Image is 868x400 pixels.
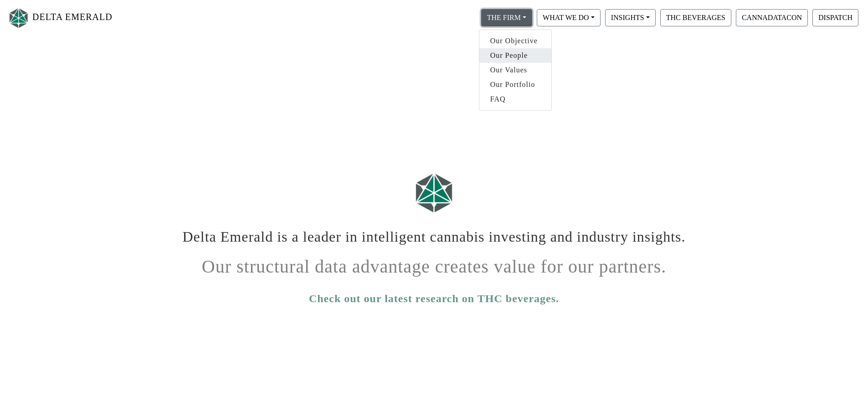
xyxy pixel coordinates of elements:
[181,249,687,278] h1: Our structural data advantage creates value for our partners.
[479,63,551,77] a: Our Values
[479,92,551,106] a: FAQ
[7,6,30,30] img: Logo
[309,290,559,307] a: Check out our latest research on THC beverages.
[812,9,858,26] button: DISPATCH
[605,9,656,26] button: INSIGHTS
[479,34,551,48] a: Our Objective
[7,4,113,32] a: DELTA EMERALD
[411,169,457,217] img: Logo
[537,9,601,26] button: WHAT WE DO
[734,13,810,21] a: CANNADATACON
[658,13,734,21] a: THC BEVERAGES
[479,30,552,111] div: THE FIRM
[481,9,532,26] button: THE FIRM
[181,221,687,245] h1: Delta Emerald is a leader in intelligent cannabis investing and industry insights.
[479,48,551,63] a: Our People
[660,9,731,26] button: THC BEVERAGES
[736,9,808,26] button: CANNADATACON
[479,77,551,92] a: Our Portfolio
[810,13,861,21] a: DISPATCH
